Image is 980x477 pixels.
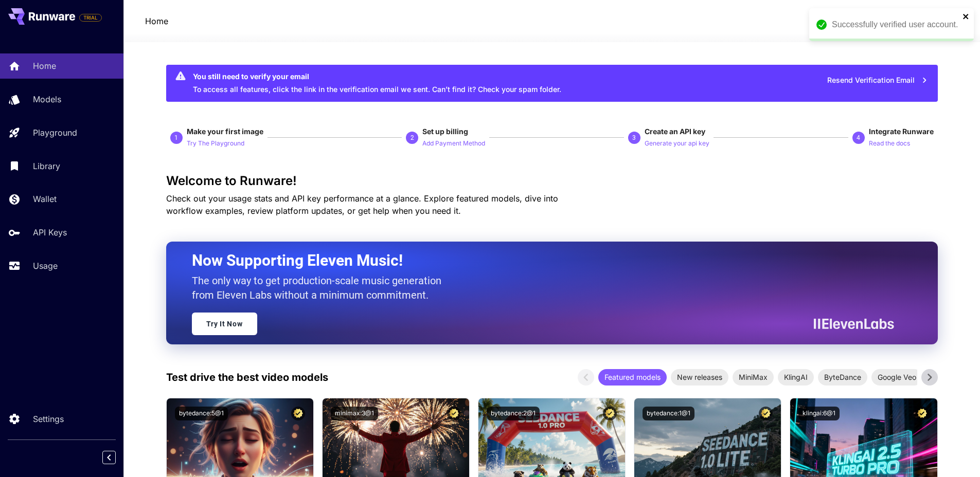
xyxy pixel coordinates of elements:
[166,193,558,216] span: Check out your usage stats and API key performance at a glance. Explore featured models, dive int...
[145,15,168,27] nav: breadcrumb
[193,71,561,82] div: You still need to verify your email
[632,133,636,142] p: 3
[187,127,263,136] span: Make your first image
[166,370,328,385] p: Test drive the best video models
[778,372,814,382] span: KlingAI
[733,372,774,382] span: MiniMax
[733,369,774,386] div: MiniMax
[422,139,485,149] p: Add Payment Method
[331,407,378,420] button: minimax:3@1
[102,451,116,464] button: Collapse sidebar
[778,369,814,386] div: KlingAI
[447,407,461,420] button: Certified Model – Vetted for best performance and includes a commercial license.
[166,174,938,188] h3: Welcome to Runware!
[598,372,667,382] span: Featured models
[422,137,485,149] button: Add Payment Method
[871,369,922,386] div: Google Veo
[822,70,934,91] button: Resend Verification Email
[174,133,178,142] p: 1
[145,15,168,27] a: Home
[671,372,728,382] span: New releases
[80,14,101,22] span: TRIAL
[33,413,64,425] p: Settings
[33,126,77,139] p: Playground
[110,448,123,467] div: Collapse sidebar
[818,372,867,382] span: ByteDance
[832,19,959,31] div: Successfully verified user account.
[603,407,617,420] button: Certified Model – Vetted for best performance and includes a commercial license.
[33,160,60,172] p: Library
[193,68,561,99] div: To access all features, click the link in the verification email we sent. Can’t find it? Check yo...
[291,407,305,420] button: Certified Model – Vetted for best performance and includes a commercial license.
[645,137,709,149] button: Generate your api key
[869,127,934,136] span: Integrate Runware
[187,137,244,149] button: Try The Playground
[869,137,910,149] button: Read the docs
[175,407,228,420] button: bytedance:5@1
[671,369,728,386] div: New releases
[192,273,449,302] p: The only way to get production-scale music generation from Eleven Labs without a minimum commitment.
[645,139,709,149] p: Generate your api key
[422,127,468,136] span: Set up billing
[798,407,840,420] button: klingai:6@1
[33,93,61,105] p: Models
[871,372,922,382] span: Google Veo
[645,127,705,136] span: Create an API key
[33,260,58,272] p: Usage
[33,226,67,238] p: API Keys
[192,251,886,270] h2: Now Supporting Eleven Music!
[487,407,540,420] button: bytedance:2@1
[915,407,929,420] button: Certified Model – Vetted for best performance and includes a commercial license.
[33,193,57,205] p: Wallet
[869,139,910,149] p: Read the docs
[759,407,773,420] button: Certified Model – Vetted for best performance and includes a commercial license.
[187,139,244,149] p: Try The Playground
[963,12,970,21] button: close
[857,133,860,142] p: 4
[33,60,56,72] p: Home
[411,133,414,142] p: 2
[598,369,667,386] div: Featured models
[818,369,867,386] div: ByteDance
[192,313,257,335] a: Try It Now
[643,407,694,420] button: bytedance:1@1
[79,11,102,24] span: Add your payment card to enable full platform functionality.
